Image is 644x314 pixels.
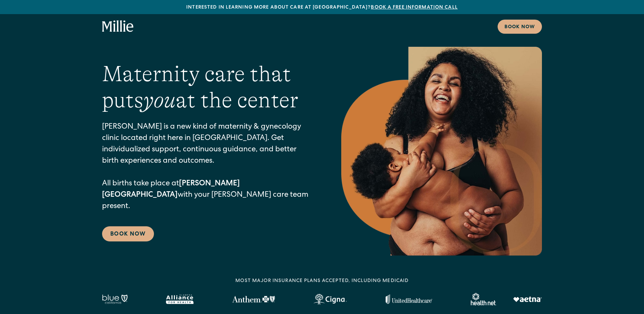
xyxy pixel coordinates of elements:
p: [PERSON_NAME] is a new kind of maternity & gynecology clinic located right here in [GEOGRAPHIC_DA... [102,122,314,213]
img: Healthnet logo [471,293,497,305]
img: Alameda Alliance logo [166,294,193,304]
div: MOST MAJOR INSURANCE PLANS ACCEPTED, INCLUDING MEDICAID [235,278,409,285]
img: Anthem Logo [232,296,275,303]
div: Book now [504,24,535,31]
img: Cigna logo [313,294,347,305]
a: Book Now [102,226,154,241]
img: Aetna logo [513,296,542,302]
a: Book now [498,20,542,34]
img: Blue California logo [102,294,127,304]
a: home [102,20,134,33]
img: United Healthcare logo [386,294,432,304]
a: Book a free information call [371,5,457,10]
h1: Maternity care that puts at the center [102,61,314,114]
em: you [143,88,176,112]
img: Smiling mother with her baby in arms, celebrating body positivity and the nurturing bond of postp... [341,47,542,256]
